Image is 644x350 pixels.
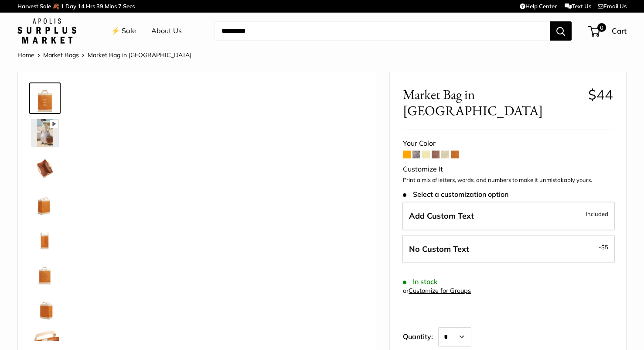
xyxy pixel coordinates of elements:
span: Included [586,209,608,219]
span: - [599,242,608,252]
span: No Custom Text [409,244,469,254]
a: Market Bag in Cognac [29,82,61,114]
span: 0 [597,23,606,32]
span: Hrs [86,3,95,10]
a: Market Bag in Cognac [29,117,61,149]
span: Add Custom Text [409,211,474,221]
span: $44 [588,86,613,103]
span: $5 [601,244,608,250]
button: Search [550,21,572,41]
span: In stock [403,278,437,286]
span: Cart [612,26,627,35]
a: About Us [151,24,182,38]
a: Customize for Groups [409,287,471,295]
label: Quantity: [403,325,438,347]
a: Help Center [520,3,557,10]
a: Market Bags [43,51,79,59]
img: Market Bag in Cognac [31,294,59,322]
a: Market Bag in Cognac [29,292,61,323]
img: Market Bag in Cognac [31,189,59,217]
span: Mins [105,3,117,10]
a: ⚡️ Sale [111,24,136,38]
a: Market Bag in Cognac [29,152,61,184]
a: Home [17,51,34,59]
div: or [403,285,471,297]
span: Market Bag in [GEOGRAPHIC_DATA] [403,86,581,119]
a: Email Us [598,3,627,10]
span: Select a customization option [403,190,508,199]
img: Market Bag in Cognac [31,84,59,112]
span: 7 [118,3,122,10]
div: Customize It [403,163,613,176]
span: Day [65,3,76,10]
a: Market Bag in Cognac [29,222,61,254]
nav: Breadcrumb [17,49,191,61]
a: 0 Cart [589,24,627,38]
a: Text Us [565,3,591,10]
img: Market Bag in Cognac [31,154,59,182]
p: Print a mix of letters, words, and numbers to make it unmistakably yours. [403,176,613,185]
span: 14 [78,3,85,10]
span: Market Bag in [GEOGRAPHIC_DATA] [88,51,191,59]
a: description_Seal of authenticity printed on the backside of every bag. [29,257,61,288]
label: Leave Blank [402,235,615,264]
span: 1 [61,3,64,10]
label: Add Custom Text [402,202,615,230]
div: Your Color [403,137,613,150]
span: 39 [96,3,103,10]
img: description_Seal of authenticity printed on the backside of every bag. [31,259,59,287]
input: Search... [215,21,550,41]
span: Secs [123,3,135,10]
img: Market Bag in Cognac [31,224,59,252]
img: Market Bag in Cognac [31,119,59,147]
a: Market Bag in Cognac [29,187,61,219]
img: Apolis: Surplus Market [17,18,76,44]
